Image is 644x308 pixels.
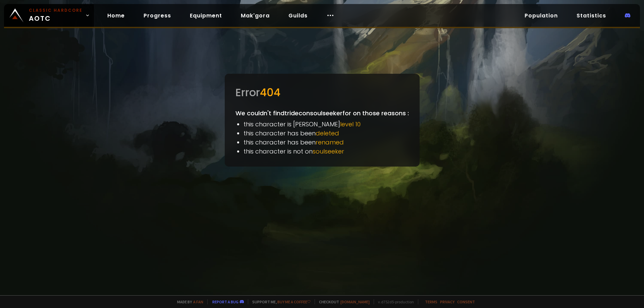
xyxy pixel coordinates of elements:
a: a fan [193,299,203,304]
div: We couldn't find tridec on soulseeker for on those reasons : [225,74,420,167]
a: [DOMAIN_NAME] [340,299,370,304]
span: deleted [316,129,339,137]
a: Buy me a coffee [277,299,311,304]
a: Consent [457,299,475,304]
a: Privacy [440,299,454,304]
span: Support me, [248,299,311,304]
small: Classic Hardcore [29,7,83,13]
div: Error [235,84,409,101]
a: Guilds [283,9,313,22]
li: this character has been [244,129,409,138]
a: Home [102,9,130,22]
span: 404 [260,85,280,100]
span: v. d752d5 - production [374,299,414,304]
a: Classic HardcoreAOTC [4,4,94,27]
span: renamed [316,138,344,146]
li: this character has been [244,138,409,147]
li: this character is not on [244,147,409,156]
span: soulseeker [313,147,344,156]
a: Population [519,9,563,22]
span: level 10 [340,120,361,128]
span: Made by [173,299,203,304]
a: Equipment [184,9,227,22]
span: AOTC [29,7,83,23]
a: Terms [425,299,437,304]
a: Statistics [571,9,611,22]
a: Mak'gora [235,9,275,22]
li: this character is [PERSON_NAME] [244,120,409,129]
span: Checkout [315,299,370,304]
a: Report a bug [212,299,238,304]
a: Progress [138,9,176,22]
